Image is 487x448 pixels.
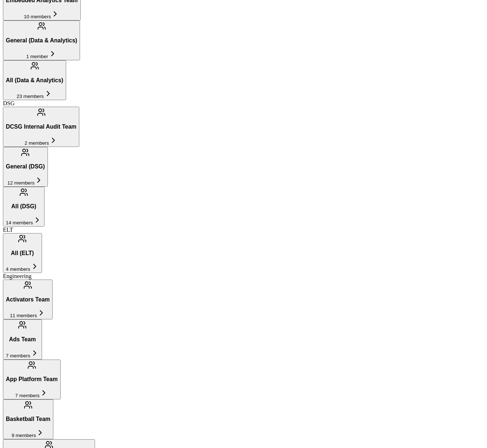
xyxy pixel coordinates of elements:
[17,94,44,99] span: 23 members
[3,20,80,60] button: General (Data & Analytics)1 member
[6,163,45,170] h3: General (DSG)
[3,147,48,187] button: General (DSG)12 members
[3,319,42,359] button: Ads Team7 members
[3,100,15,106] span: DSG
[7,180,34,186] span: 12 members
[6,250,39,257] h3: All (ELT)
[24,14,51,19] span: 10 members
[6,37,77,44] h3: General (Data & Analytics)
[3,187,45,227] button: All (DSG)14 members
[6,124,76,130] h3: DCSG Internal Audit Team
[3,360,61,399] button: App Platform Team7 members
[6,353,30,358] span: 7 members
[12,433,36,438] span: 9 members
[6,376,58,383] h3: App Platform Team
[3,233,42,273] button: All (ELT)4 members
[6,203,42,210] h3: All (DSG)
[15,393,40,398] span: 7 members
[26,54,48,59] span: 1 member
[3,280,53,319] button: Activators Team11 members
[6,336,39,343] h3: Ads Team
[3,227,13,233] span: ELT
[6,296,50,303] h3: Activators Team
[3,399,53,439] button: Basketball Team9 members
[3,60,66,100] button: All (Data & Analytics)23 members
[6,266,30,272] span: 4 members
[10,313,37,318] span: 11 members
[24,140,49,146] span: 2 members
[6,416,50,422] h3: Basketball Team
[3,273,31,279] span: Engineering
[3,107,79,147] button: DCSG Internal Audit Team2 members
[6,220,33,225] span: 14 members
[6,77,63,84] h3: All (Data & Analytics)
